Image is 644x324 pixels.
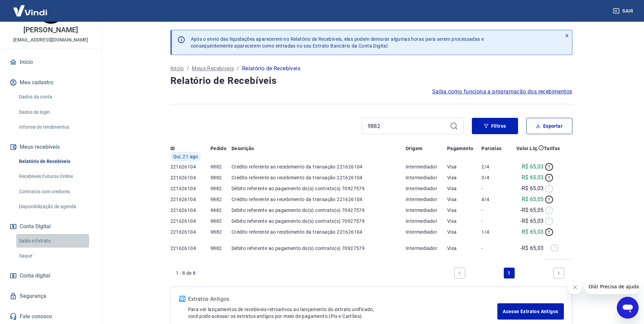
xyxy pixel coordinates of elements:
[232,207,406,214] p: Débito referente ao pagamento do(s) contrato(s) 70927579
[4,5,57,10] span: Olá! Precisa de ajuda?
[481,245,508,252] p: -
[13,36,88,43] p: [EMAIL_ADDRESS][DOMAIN_NAME]
[406,229,447,235] p: Intermediador
[497,303,564,320] a: Acesse Extratos Antigos
[526,118,572,134] button: Exportar
[447,174,482,181] p: Visa
[20,271,50,281] span: Conta digital
[406,218,447,224] p: Intermediador
[170,163,210,170] p: 221626104
[432,88,572,96] a: Saiba como funciona a programação dos recebimentos
[170,229,210,235] p: 221626104
[611,5,636,17] button: Sair
[176,270,196,276] p: 1 - 8 de 8
[16,155,93,168] a: Relatório de Recebíveis
[173,153,198,160] span: Qui, 21 ago
[481,229,508,235] p: 1/4
[187,65,189,73] p: /
[210,163,232,170] p: 9882
[8,289,93,304] a: Segurança
[472,118,518,134] button: Filtros
[232,145,254,152] p: Descrição
[16,234,93,248] a: Saldo e Extrato
[188,295,498,303] p: Extratos Antigos
[170,207,210,214] p: 221626104
[406,174,447,181] p: Intermediador
[170,218,210,224] p: 221626104
[232,163,406,170] p: Crédito referente ao recebimento da transação 221626104
[481,145,501,152] p: Parcelas
[237,65,239,73] p: /
[16,120,93,134] a: Informe de rendimentos
[406,196,447,203] p: Intermediador
[447,207,482,214] p: Visa
[504,268,515,278] a: Page 1 is your current page
[16,200,93,214] a: Disponibilização de agenda
[210,245,232,252] p: 9882
[210,196,232,203] p: 9882
[520,184,544,193] p: -R$ 65,03
[8,75,93,90] button: Meu cadastro
[522,228,544,236] p: R$ 65,03
[170,245,210,252] p: 221626104
[368,121,447,131] input: Busque pelo número do pedido
[481,174,508,181] p: 3/4
[522,163,544,171] p: R$ 65,03
[8,0,52,21] img: Vindi
[210,174,232,181] p: 9882
[232,218,406,224] p: Débito referente ao pagamento do(s) contrato(s) 70927579
[481,196,508,203] p: 4/4
[8,140,93,155] button: Meus recebíveis
[170,74,572,88] h4: Relatório de Recebíveis
[210,145,226,152] p: Pedido
[617,297,639,319] iframe: Botão para abrir a janela de mensagens
[520,244,544,252] p: -R$ 65,03
[210,185,232,192] p: 9882
[522,174,544,182] p: R$ 65,03
[170,145,175,152] p: ID
[16,169,93,183] a: Recebíveis Futuros Online
[447,218,482,224] p: Visa
[23,26,78,34] p: [PERSON_NAME]
[553,268,564,278] a: Next page
[544,145,560,152] p: Tarifas
[8,268,93,283] a: Conta digital
[170,65,184,73] a: Início
[242,65,300,73] p: Relatório de Recebíveis
[188,306,498,320] p: Para ver lançamentos de recebíveis retroativos ao lançamento do extrato unificado, você pode aces...
[16,105,93,119] a: Dados de login
[232,245,406,252] p: Débito referente ao pagamento do(s) contrato(s) 70927579
[232,174,406,181] p: Crédito referente ao recebimento da transação 221626104
[481,163,508,170] p: 2/4
[232,196,406,203] p: Crédito referente ao recebimento da transação 221626104
[452,265,567,281] ul: Pagination
[170,185,210,192] p: 221626104
[16,185,93,199] a: Contratos com credores
[516,145,538,152] p: Valor Líq.
[447,185,482,192] p: Visa
[447,196,482,203] p: Visa
[191,36,484,49] p: Após o envio das liquidações aparecerem no Relatório de Recebíveis, elas podem demorar algumas ho...
[8,219,93,234] button: Conta Digital
[481,218,508,224] p: -
[481,207,508,214] p: -
[170,196,210,203] p: 221626104
[210,218,232,224] p: 9882
[406,145,422,152] p: Origem
[16,90,93,104] a: Dados da conta
[447,163,482,170] p: Visa
[406,245,447,252] p: Intermediador
[447,245,482,252] p: Visa
[481,185,508,192] p: -
[192,65,234,73] a: Meus Recebíveis
[520,206,544,214] p: -R$ 65,05
[8,55,93,70] a: Início
[232,185,406,192] p: Débito referente ao pagamento do(s) contrato(s) 70927579
[447,229,482,235] p: Visa
[406,207,447,214] p: Intermediador
[454,268,465,278] a: Previous page
[179,296,185,302] img: ícone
